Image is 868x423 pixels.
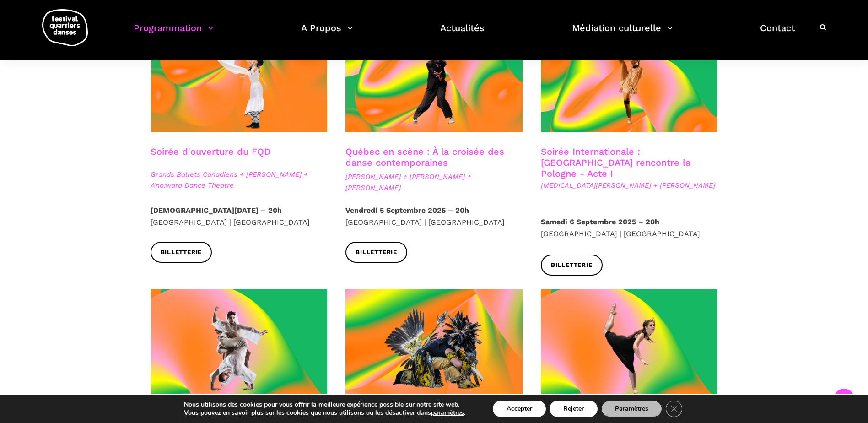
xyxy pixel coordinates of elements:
a: Billetterie [151,242,212,262]
span: Billetterie [551,260,593,270]
strong: Vendredi 5 Septembre 2025 – 20h [345,206,469,215]
span: Grands Ballets Canadiens + [PERSON_NAME] + A'no:wara Dance Theatre [151,169,328,191]
p: Vous pouvez en savoir plus sur les cookies que nous utilisons ou les désactiver dans . [184,409,465,417]
a: Soirée d'ouverture du FQD [151,146,270,157]
span: Billetterie [356,248,397,257]
span: [MEDICAL_DATA][PERSON_NAME] + [PERSON_NAME] [541,180,718,191]
strong: Samedi 6 Septembre 2025 – 20h [541,217,659,226]
button: paramètres [431,409,464,417]
span: [PERSON_NAME] + [PERSON_NAME] + [PERSON_NAME] [345,171,523,193]
a: Québec en scène : À la croisée des danse contemporaines [345,146,504,168]
button: Rejeter [550,401,598,417]
a: Billetterie [541,255,603,275]
p: [GEOGRAPHIC_DATA] | [GEOGRAPHIC_DATA] [345,205,523,228]
button: Accepter [493,401,546,417]
p: [GEOGRAPHIC_DATA] | [GEOGRAPHIC_DATA] [541,216,718,239]
span: Billetterie [161,248,202,257]
a: A Propos [301,20,353,47]
button: Paramètres [601,401,662,417]
a: Billetterie [345,242,407,262]
a: Soirée Internationale : [GEOGRAPHIC_DATA] rencontre la Pologne - Acte I [541,146,690,179]
a: Contact [760,20,795,47]
button: Close GDPR Cookie Banner [666,401,682,417]
p: [GEOGRAPHIC_DATA] | [GEOGRAPHIC_DATA] [151,205,328,228]
a: Programmation [134,20,214,47]
a: Médiation culturelle [572,20,673,47]
img: logo-fqd-med [42,9,88,46]
strong: [DEMOGRAPHIC_DATA][DATE] – 20h [151,206,282,215]
a: Actualités [440,20,485,47]
p: Nous utilisons des cookies pour vous offrir la meilleure expérience possible sur notre site web. [184,401,465,409]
